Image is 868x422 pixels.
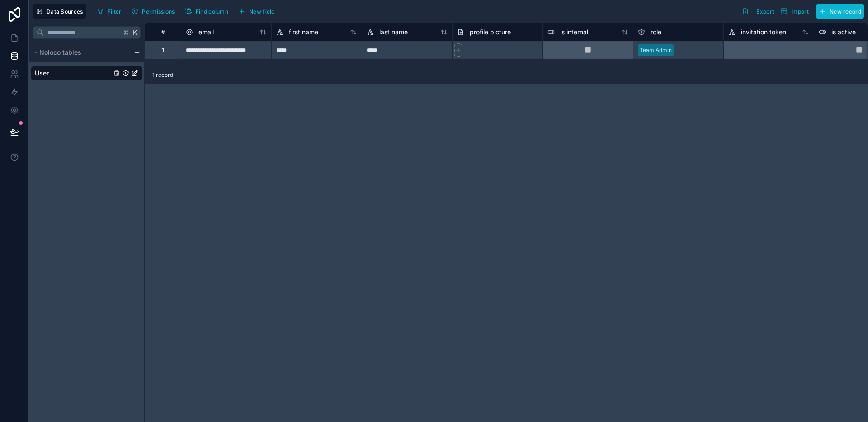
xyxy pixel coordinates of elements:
[132,29,138,36] span: K
[108,8,122,15] span: Filter
[831,28,856,37] span: is active
[152,71,173,79] span: 1 record
[470,28,511,37] span: profile picture
[235,5,278,18] button: New field
[47,8,83,15] span: Data Sources
[651,28,661,37] span: role
[182,5,231,18] button: Find column
[812,4,864,19] a: New record
[739,4,777,19] button: Export
[198,28,214,37] span: email
[830,8,861,15] span: New record
[791,8,809,15] span: Import
[128,5,181,18] a: Permissions
[379,28,408,37] span: last name
[756,8,774,15] span: Export
[94,5,125,18] button: Filter
[196,8,228,15] span: Find column
[142,8,175,15] span: Permissions
[152,28,174,35] div: #
[162,47,164,54] div: 1
[33,4,86,19] button: Data Sources
[640,46,672,54] div: Team Admin
[249,8,275,15] span: New field
[741,28,786,37] span: invitation token
[816,4,864,19] button: New record
[128,5,178,18] button: Permissions
[777,4,812,19] button: Import
[289,28,318,37] span: first name
[560,28,588,37] span: is internal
